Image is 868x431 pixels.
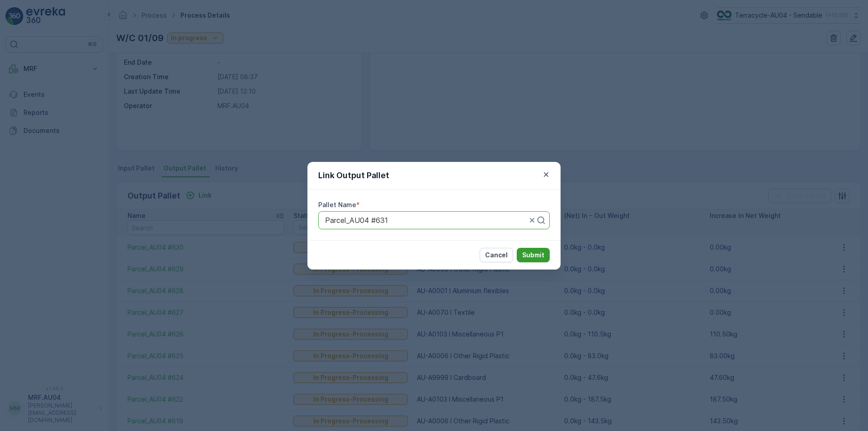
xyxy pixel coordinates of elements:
[517,248,550,262] button: Submit
[318,201,356,208] label: Pallet Name
[522,251,544,260] p: Submit
[318,169,389,182] p: Link Output Pallet
[485,251,508,260] p: Cancel
[480,248,513,262] button: Cancel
